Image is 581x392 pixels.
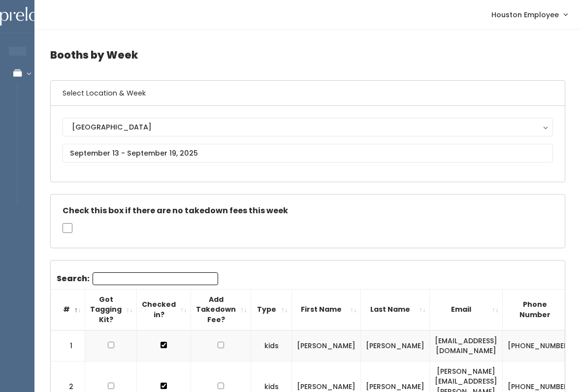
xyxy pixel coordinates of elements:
td: [EMAIL_ADDRESS][DOMAIN_NAME] [430,330,503,361]
a: Houston Employee [482,4,577,25]
h4: Booths by Week [50,41,565,68]
h6: Select Location & Week [51,81,565,106]
th: Add Takedown Fee?: activate to sort column ascending [191,289,251,330]
td: [PERSON_NAME] [361,330,430,361]
input: September 13 - September 19, 2025 [63,144,553,163]
td: [PHONE_NUMBER] [503,330,577,361]
th: Last Name: activate to sort column ascending [361,289,430,330]
label: Search: [57,272,218,285]
th: Phone Number: activate to sort column ascending [503,289,577,330]
td: kids [251,330,292,361]
h5: Check this box if there are no takedown fees this week [63,206,553,215]
th: Email: activate to sort column ascending [430,289,503,330]
th: Checked in?: activate to sort column ascending [137,289,191,330]
button: [GEOGRAPHIC_DATA] [63,118,553,136]
th: First Name: activate to sort column ascending [292,289,361,330]
input: Search: [93,272,218,285]
th: Type: activate to sort column ascending [251,289,292,330]
td: 1 [51,330,85,361]
th: Got Tagging Kit?: activate to sort column ascending [85,289,137,330]
span: Houston Employee [491,9,559,20]
td: [PERSON_NAME] [292,330,361,361]
th: #: activate to sort column descending [51,289,85,330]
div: [GEOGRAPHIC_DATA] [72,122,544,132]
